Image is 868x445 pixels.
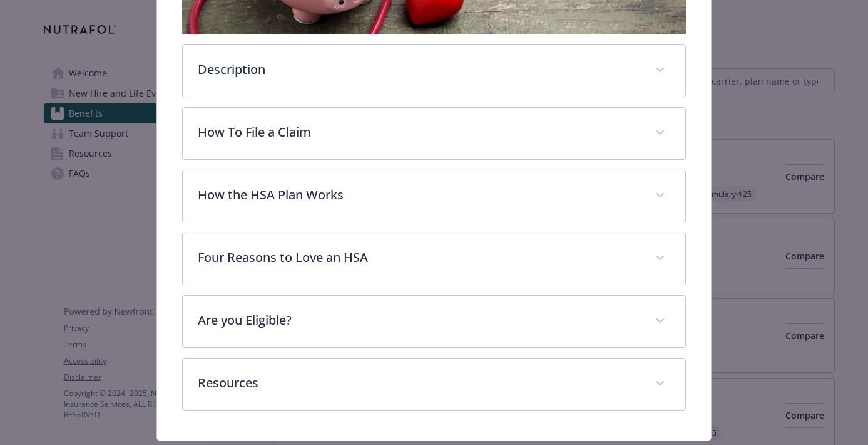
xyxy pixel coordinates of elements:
p: Four Reasons to Love an HSA [198,248,641,267]
div: Four Reasons to Love an HSA [183,233,686,285]
p: Resources [198,374,641,392]
div: How the HSA Plan Works [183,170,686,222]
p: Description [198,60,641,79]
div: Resources [183,359,686,410]
p: How To File a Claim [198,123,641,142]
p: How the HSA Plan Works [198,186,641,204]
div: Description [183,45,686,97]
div: Are you Eligible? [183,296,686,347]
div: How To File a Claim [183,108,686,159]
p: Are you Eligible? [198,311,641,330]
